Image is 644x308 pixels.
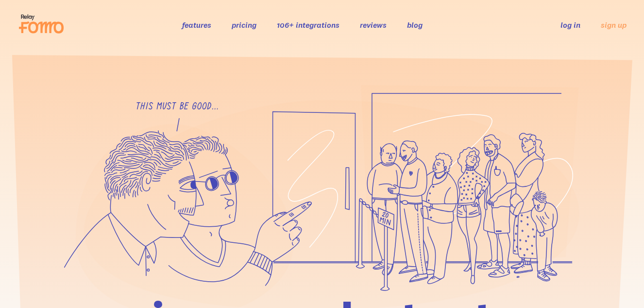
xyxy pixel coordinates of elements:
a: pricing [232,20,256,30]
a: log in [560,20,580,30]
a: sign up [601,20,627,30]
a: blog [407,20,423,30]
a: 106+ integrations [277,20,339,30]
a: features [182,20,211,30]
a: reviews [360,20,387,30]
